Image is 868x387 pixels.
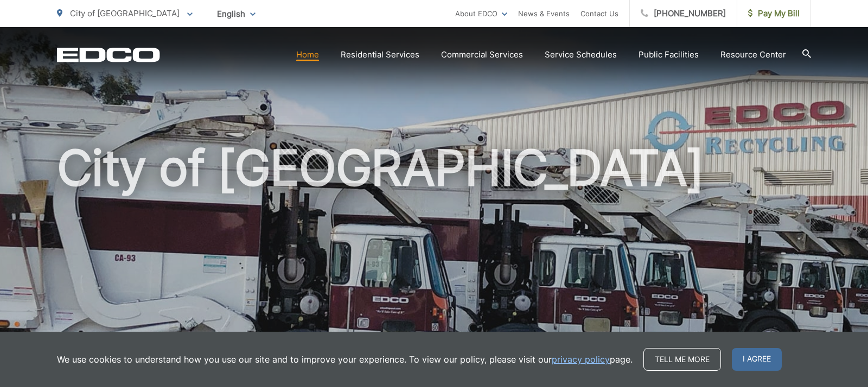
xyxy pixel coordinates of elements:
[57,47,160,62] a: EDCD logo. Return to the homepage.
[70,8,180,18] span: City of [GEOGRAPHIC_DATA]
[296,48,319,61] a: Home
[748,7,800,20] span: Pay My Bill
[455,7,507,20] a: About EDCO
[552,353,610,366] a: privacy policy
[518,7,570,20] a: News & Events
[545,48,617,61] a: Service Schedules
[57,353,633,366] p: We use cookies to understand how you use our site and to improve your experience. To view our pol...
[732,348,782,371] span: I agree
[720,48,786,61] a: Resource Center
[639,48,699,61] a: Public Facilities
[580,7,618,20] a: Contact Us
[643,348,721,371] a: Tell me more
[209,4,264,23] span: English
[341,48,419,61] a: Residential Services
[441,48,523,61] a: Commercial Services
